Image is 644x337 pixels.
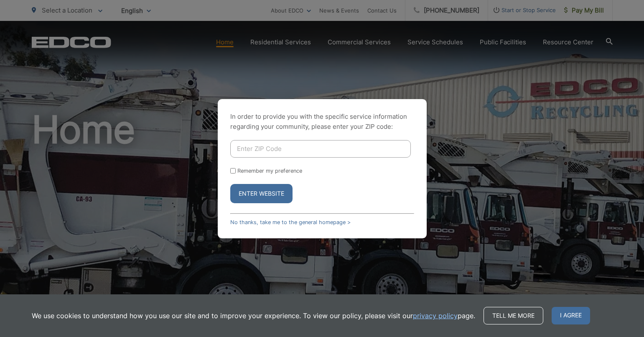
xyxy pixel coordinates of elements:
button: Enter Website [230,184,293,203]
a: Tell me more [484,307,543,324]
label: Remember my preference [237,168,302,174]
a: privacy policy [413,311,458,321]
a: No thanks, take me to the general homepage > [230,219,351,225]
p: We use cookies to understand how you use our site and to improve your experience. To view our pol... [32,311,475,321]
p: In order to provide you with the specific service information regarding your community, please en... [230,112,414,132]
span: I agree [552,307,590,324]
input: Enter ZIP Code [230,140,411,158]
